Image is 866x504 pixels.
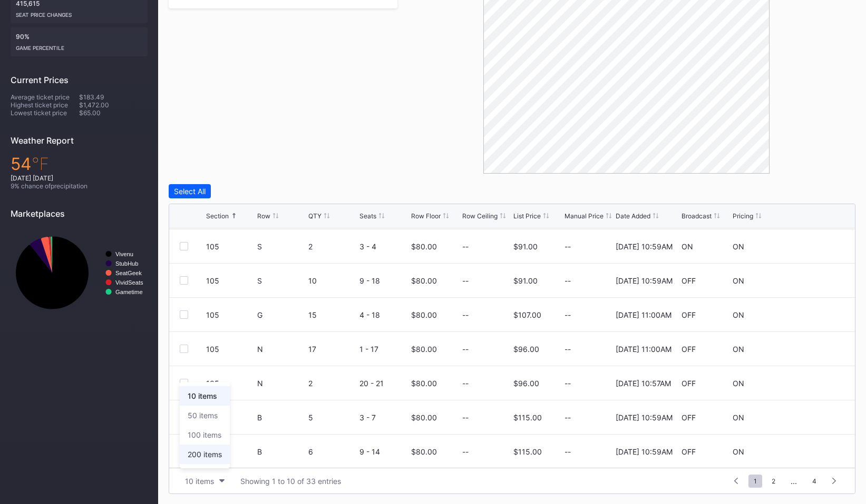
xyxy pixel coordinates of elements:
div: -- [462,413,469,422]
div: S [257,242,306,251]
div: -- [462,310,469,319]
div: $115.00 [513,413,542,422]
div: [DATE] 10:59AM [616,242,673,251]
div: B [257,447,306,456]
div: [DATE] 10:57AM [616,379,671,388]
div: 6 [308,447,357,456]
span: 4 [807,475,822,488]
div: [DATE] 10:59AM [616,447,673,456]
div: 20 - 21 [359,379,408,388]
div: OFF [682,413,696,422]
div: 4 - 18 [359,310,408,319]
div: $80.00 [411,379,437,388]
div: ON [733,447,744,456]
div: -- [565,379,613,388]
div: [DATE] 11:00AM [616,345,672,354]
svg: Chart title [11,227,148,319]
div: 9 - 14 [359,447,408,456]
div: ON [733,345,744,354]
div: -- [565,310,613,319]
div: ON [733,310,744,319]
div: 105 [206,413,255,422]
div: 105 [206,276,255,285]
div: OFF [682,310,696,319]
div: ... [783,477,805,486]
div: N [257,379,306,388]
div: 2 [308,242,357,251]
div: 1 - 17 [359,345,408,354]
div: [DATE] 10:59AM [616,413,673,422]
div: [DATE] 11:00AM [616,310,672,319]
button: 10 items [180,474,230,488]
div: -- [565,413,613,422]
div: 3 - 4 [359,242,408,251]
text: VividSeats [115,279,143,286]
div: S [257,276,306,285]
span: 2 [766,475,781,488]
text: Vivenu [115,251,133,257]
div: 105 [206,242,255,251]
div: 105 [206,447,255,456]
div: $91.00 [513,242,538,251]
div: 105 [206,379,255,388]
div: ON [733,413,744,422]
div: $107.00 [513,310,541,319]
div: ON [733,379,744,388]
div: -- [565,242,613,251]
div: 10 items [188,391,217,400]
div: -- [462,447,469,456]
div: 17 [308,345,357,354]
div: 105 [206,345,255,354]
div: 105 [206,310,255,319]
div: ON [682,242,693,251]
div: Showing 1 to 10 of 33 entries [240,477,341,486]
div: OFF [682,345,696,354]
div: -- [462,276,469,285]
div: G [257,310,306,319]
text: StubHub [115,260,139,267]
div: $80.00 [411,413,437,422]
span: 1 [748,475,762,488]
div: -- [462,379,469,388]
div: -- [565,276,613,285]
div: -- [565,447,613,456]
div: $80.00 [411,345,437,354]
div: $115.00 [513,447,542,456]
div: OFF [682,447,696,456]
div: -- [462,345,469,354]
div: 10 [308,276,357,285]
div: $96.00 [513,379,539,388]
div: 15 [308,310,357,319]
div: $80.00 [411,447,437,456]
div: OFF [682,276,696,285]
div: N [257,345,306,354]
text: Gametime [115,289,143,295]
div: 100 items [188,430,221,439]
div: ON [733,276,744,285]
div: 5 [308,413,357,422]
div: 200 items [188,450,222,459]
div: $80.00 [411,242,437,251]
div: OFF [682,379,696,388]
div: 2 [308,379,357,388]
div: 9 - 18 [359,276,408,285]
text: SeatGeek [115,270,142,276]
div: $80.00 [411,276,437,285]
div: B [257,413,306,422]
div: -- [565,345,613,354]
div: 3 - 7 [359,413,408,422]
div: $91.00 [513,276,538,285]
div: -- [462,242,469,251]
div: [DATE] 10:59AM [616,276,673,285]
div: $80.00 [411,310,437,319]
div: 10 items [185,477,214,486]
div: ON [733,242,744,251]
div: 50 items [188,411,218,420]
div: $96.00 [513,345,539,354]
